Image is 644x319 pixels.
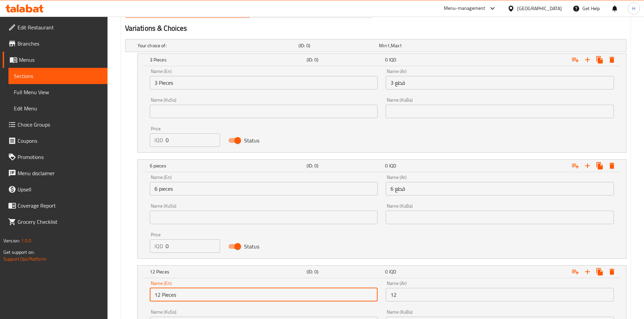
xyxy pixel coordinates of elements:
div: Expand [138,54,626,66]
button: Add new choice [581,54,594,66]
span: Menus [19,56,102,64]
h5: Your choice of: [138,42,296,49]
span: Coupons [18,137,102,145]
span: Min [379,41,387,50]
input: Enter name Ar [386,288,614,301]
span: Coverage Report [18,202,102,210]
button: Clone new choice [594,160,606,172]
a: Sections [8,68,108,84]
input: Enter name KuSo [150,211,378,224]
span: IQD [389,161,396,170]
h5: (ID: 0) [307,162,382,169]
h5: (ID: 0) [307,268,382,275]
button: Delete 12 Pieces [606,266,618,278]
span: Choice Groups [18,121,102,129]
a: Upsell [3,181,108,197]
p: IQD [154,136,163,144]
span: IQD [389,267,396,276]
span: Status [244,242,259,250]
span: Promotions [18,153,102,161]
button: Add choice group [569,266,581,278]
h5: 12 Pieces [150,268,304,275]
h5: (ID: 0) [307,56,382,63]
button: Add new choice [581,266,594,278]
span: 0 [385,55,388,64]
input: Please enter price [166,133,220,147]
div: Expand [138,266,626,278]
span: 0 [385,161,388,170]
span: Edit Menu [14,104,102,112]
a: Coupons [3,133,108,149]
span: Grocery Checklist [18,218,102,226]
button: Add new choice [581,160,594,172]
span: Sections [14,72,102,80]
p: IQD [154,242,163,250]
a: Full Menu View [8,84,108,100]
span: 1 [399,41,402,50]
h5: 6 pieces [150,162,304,169]
span: IQD [389,55,396,64]
input: Enter name Ar [386,182,614,195]
div: Menu-management [444,4,485,12]
h5: 3 Pieces [150,56,304,63]
span: Menu disclaimer [18,169,102,177]
button: Clone new choice [594,54,606,66]
button: Delete 3 Pieces [606,54,618,66]
input: Enter name KuBa [386,105,614,118]
input: Enter name KuSo [150,105,378,118]
input: Enter name En [150,182,378,195]
button: Add choice group [569,160,581,172]
span: Edit Restaurant [18,23,102,31]
a: Branches [3,35,108,52]
a: Promotions [3,149,108,165]
span: Max [391,41,399,50]
span: Version: [3,236,20,245]
div: Expand [138,160,626,172]
span: Status [244,136,259,144]
span: 1.0.0 [21,236,31,245]
span: 1 [387,41,390,50]
span: Full Menu View [14,88,102,96]
a: Coverage Report [3,197,108,214]
span: Branches [18,39,102,48]
div: [GEOGRAPHIC_DATA] [517,5,562,12]
input: Enter name En [150,288,378,301]
h2: Variations & Choices [125,23,626,33]
a: Grocery Checklist [3,214,108,230]
a: Support.OpsPlatform [3,255,46,263]
a: Menus [3,52,108,68]
input: Enter name Ar [386,76,614,89]
a: Edit Restaurant [3,19,108,35]
a: Menu disclaimer [3,165,108,181]
div: Expand [125,39,626,52]
input: Please enter price [166,239,220,253]
input: Enter name En [150,76,378,89]
span: H [632,5,635,12]
span: Upsell [18,185,102,193]
span: Get support on: [3,248,34,257]
button: Delete 6 pieces [606,160,618,172]
span: 0 [385,267,388,276]
a: Edit Menu [8,100,108,116]
input: Enter name KuBa [386,211,614,224]
button: Clone new choice [594,266,606,278]
a: Choice Groups [3,116,108,133]
h5: (ID: 0) [299,42,376,49]
div: , [379,42,457,49]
